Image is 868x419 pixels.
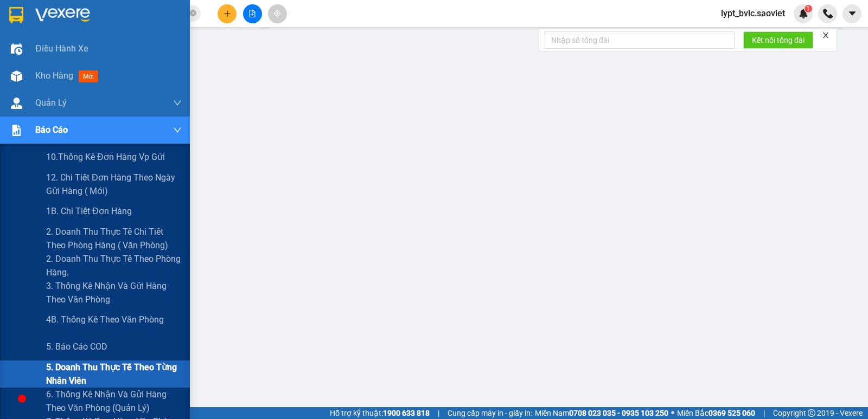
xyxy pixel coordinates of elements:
[9,7,23,23] img: logo-vxr
[763,407,765,419] span: |
[46,388,182,415] span: 6. Thống kê nhận và gửi hàng theo văn phòng (quản lý)
[822,31,829,39] span: close
[248,10,256,17] span: file-add
[35,70,73,81] span: Kho hàng
[190,9,196,19] span: close-circle
[173,99,182,107] span: down
[847,9,857,18] span: caret-down
[545,31,735,49] input: Nhập số tổng đài
[671,411,674,415] span: ⚪️
[330,407,430,419] span: Hỗ trợ kỹ thuật:
[224,10,231,17] span: plus
[46,313,164,326] span: 4B. Thống kê theo văn phòng
[823,9,833,18] img: phone-icon
[173,126,182,134] span: down
[383,409,430,417] strong: 1900 633 818
[438,407,439,419] span: |
[46,340,107,353] span: 5. Báo cáo COD
[190,10,196,16] span: close-circle
[535,407,668,419] span: Miền Nam
[743,31,813,49] button: Kết nối tổng đài
[808,409,815,417] span: copyright
[448,407,532,419] span: Cung cấp máy in - giấy in:
[46,279,182,306] span: 3. Thống kê nhận và gửi hàng theo văn phòng
[752,34,805,46] span: Kết nối tổng đài
[709,409,755,417] strong: 0369 525 060
[11,125,22,136] img: solution-icon
[677,407,755,419] span: Miền Bắc
[273,10,281,17] span: aim
[11,43,22,55] img: warehouse-icon
[806,5,810,12] span: 1
[46,171,182,198] span: 12. Chi tiết đơn hàng theo ngày gửi hàng ( mới)
[712,7,794,20] span: lypt_bvlc.saoviet
[11,70,22,82] img: warehouse-icon
[35,42,88,55] span: Điều hành xe
[35,123,68,137] span: Báo cáo
[11,98,22,109] img: warehouse-icon
[46,225,182,252] span: 2. Doanh thu thực tế chi tiết theo phòng hàng ( văn phòng)
[46,360,182,388] span: 5. Doanh thu thực tế theo từng nhân viên
[218,4,237,23] button: plus
[805,5,812,12] sup: 1
[46,204,132,218] span: 1B. Chi tiết đơn hàng
[46,150,165,164] span: 10.Thống kê đơn hàng vp gửi
[46,252,182,279] span: 2. Doanh thu thực tế theo phòng hàng.
[243,4,262,23] button: file-add
[843,4,861,23] button: caret-down
[268,4,287,23] button: aim
[569,409,668,417] strong: 0708 023 035 - 0935 103 250
[79,70,98,82] span: mới
[799,9,808,18] img: icon-new-feature
[35,96,67,109] span: Quản Lý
